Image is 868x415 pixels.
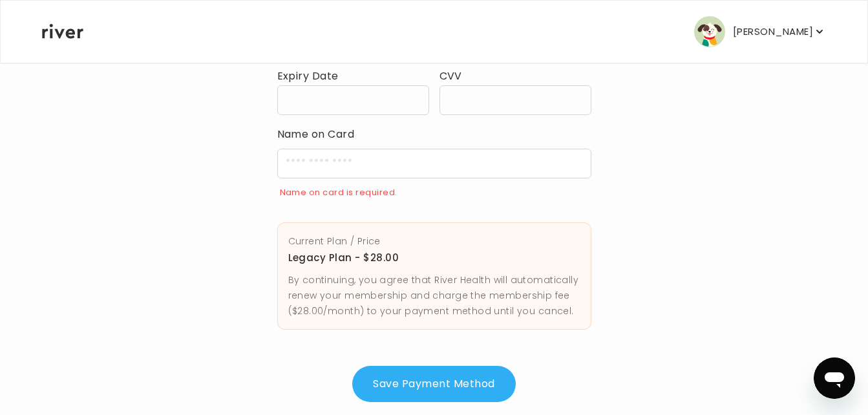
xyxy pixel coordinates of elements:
iframe: Secure expiration date input frame [286,95,421,107]
label: CVV [439,69,462,83]
label: Expiry Date [277,69,339,83]
p: Legacy Plan - $28.00 [288,249,580,267]
p: By continuing, you agree that River Health will automatically renew your membership and charge th... [288,272,580,319]
div: Name on card is required. [280,184,591,202]
iframe: Secure CVC input frame [448,95,583,107]
img: user avatar [694,16,725,47]
p: Current Plan / Price [288,233,580,249]
iframe: Button to launch messaging window [814,357,855,399]
button: Save Payment Method [352,366,515,402]
input: cardName [277,149,591,178]
p: [PERSON_NAME] [733,23,813,41]
label: Name on Card [277,125,591,144]
button: user avatar[PERSON_NAME] [694,16,826,47]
